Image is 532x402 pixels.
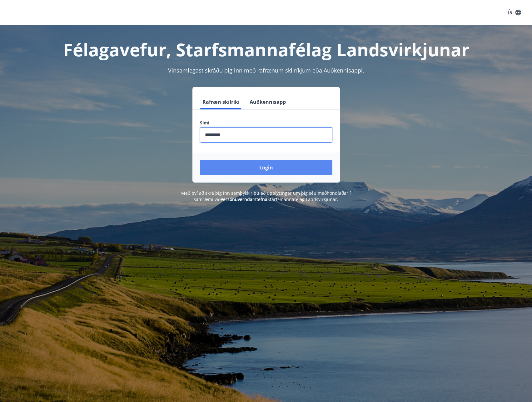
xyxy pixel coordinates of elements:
[181,190,351,202] span: Með því að skrá þig inn samþykkir þú að upplýsingar um þig séu meðhöndlaðar í samræmi við Starfsm...
[247,94,288,109] button: Auðkennisapp
[200,160,332,175] button: Login
[505,7,525,18] button: ÍS
[221,196,267,202] a: Persónuverndarstefna
[49,38,484,61] h1: Félagavefur, Starfsmannafélag Landsvirkjunar
[200,120,332,126] label: Sími
[168,67,364,74] span: Vinsamlegast skráðu þig inn með rafrænum skilríkjum eða Auðkennisappi.
[200,94,242,109] button: Rafræn skilríki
